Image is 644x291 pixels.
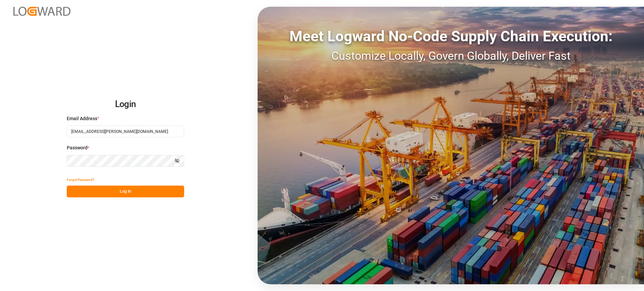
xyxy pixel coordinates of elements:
[67,115,97,122] span: Email Address
[67,126,184,137] input: Enter your email
[67,174,94,186] button: Forgot Password?
[67,94,184,115] h2: Login
[13,7,70,16] img: Logward_new_orange.png
[258,47,644,64] div: Customize Locally, Govern Globally, Deliver Fast
[67,144,88,151] span: Password
[67,186,184,197] button: Log In
[258,25,644,47] div: Meet Logward No-Code Supply Chain Execution:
